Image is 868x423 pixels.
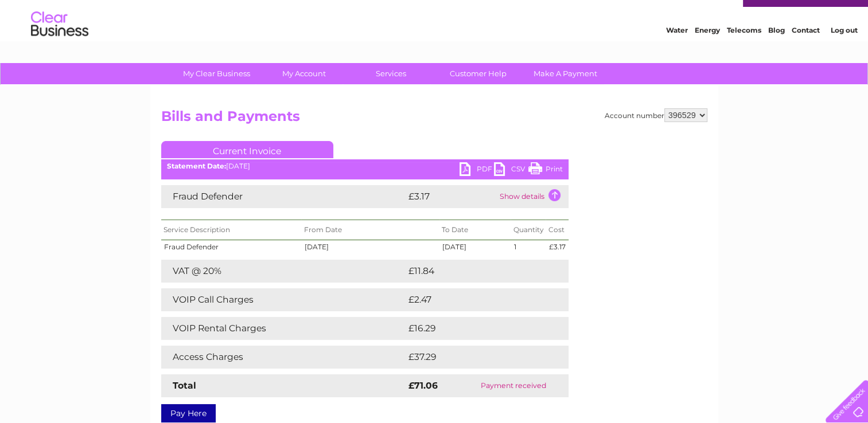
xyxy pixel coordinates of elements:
td: 1 [511,240,546,254]
a: Services [344,63,438,84]
a: Current Invoice [161,141,333,158]
a: Blog [768,49,785,57]
td: Show details [497,185,569,208]
td: Fraud Defender [161,240,302,254]
a: PDF [460,162,494,179]
a: Energy [695,49,720,57]
a: CSV [494,162,528,179]
b: Statement Date: [167,162,226,170]
th: From Date [301,220,439,240]
a: Water [666,49,688,57]
a: Log out [830,49,857,57]
td: £37.29 [406,346,545,369]
td: Fraud Defender [161,185,406,208]
th: Quantity [511,220,546,240]
td: [DATE] [439,240,511,254]
td: VOIP Rental Charges [161,317,406,340]
td: £3.17 [406,185,497,208]
a: Customer Help [431,63,526,84]
a: 0333 014 3131 [652,6,731,20]
a: Contact [792,49,820,57]
a: Pay Here [161,404,216,422]
div: [DATE] [161,162,569,170]
th: Cost [546,220,568,240]
td: £16.29 [406,317,544,340]
h2: Bills and Payments [161,108,707,130]
td: VOIP Call Charges [161,288,406,311]
img: logo.png [30,30,89,65]
td: Access Charges [161,346,406,369]
strong: £71.06 [408,380,438,391]
td: [DATE] [301,240,439,254]
td: £2.47 [406,288,542,311]
a: Make A Payment [518,63,613,84]
div: Account number [605,108,707,122]
th: To Date [439,220,511,240]
a: My Clear Business [169,63,264,84]
td: £11.84 [406,260,543,283]
div: Clear Business is a trading name of Verastar Limited (registered in [GEOGRAPHIC_DATA] No. 3667643... [164,6,706,56]
td: Payment received [459,374,568,397]
td: VAT @ 20% [161,260,406,283]
td: £3.17 [546,240,568,254]
a: Print [528,162,563,179]
th: Service Description [161,220,302,240]
strong: Total [173,380,196,391]
a: My Account [256,63,351,84]
a: Telecoms [727,49,761,57]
